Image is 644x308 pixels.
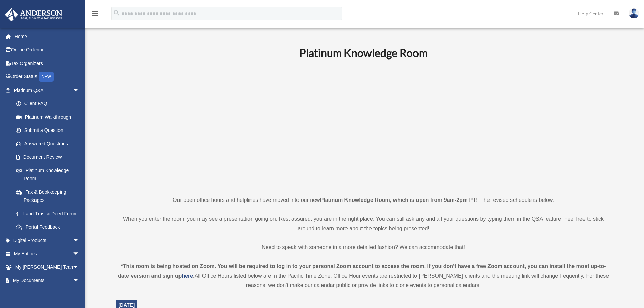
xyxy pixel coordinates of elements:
a: Submit a Question [9,124,90,137]
strong: . [193,273,194,279]
div: NEW [39,72,54,82]
a: My [PERSON_NAME] Teamarrow_drop_down [5,260,90,274]
p: When you enter the room, you may see a presentation going on. Rest assured, you are in the right ... [116,214,611,233]
a: Online Ordering [5,43,90,57]
span: arrow_drop_down [73,260,86,274]
div: All Office Hours listed below are in the Pacific Time Zone. Office Hour events are restricted to ... [116,262,611,290]
a: Platinum Knowledge Room [9,164,86,185]
a: menu [91,12,99,18]
a: Document Review [9,150,90,164]
img: Anderson Advisors Platinum Portal [3,8,64,21]
a: Portal Feedback [9,220,90,234]
a: Order StatusNEW [5,70,90,84]
iframe: 231110_Toby_KnowledgeRoom [262,69,465,183]
a: Platinum Q&Aarrow_drop_down [5,84,90,97]
a: Platinum Walkthrough [9,110,90,124]
span: arrow_drop_down [73,234,86,247]
i: menu [91,9,99,18]
a: Answered Questions [9,137,90,150]
a: Tax & Bookkeeping Packages [9,185,90,207]
strong: *This room is being hosted on Zoom. You will be required to log in to your personal Zoom account ... [118,263,606,279]
span: arrow_drop_down [73,84,86,97]
b: Platinum Knowledge Room [299,46,428,60]
a: Home [5,30,90,43]
a: Client FAQ [9,97,90,111]
img: User Pic [629,8,639,18]
a: My Documentsarrow_drop_down [5,274,90,287]
a: Digital Productsarrow_drop_down [5,234,90,247]
span: arrow_drop_down [73,274,86,288]
p: Need to speak with someone in a more detailed fashion? We can accommodate that! [116,243,611,252]
span: [DATE] [119,302,135,308]
a: My Entitiesarrow_drop_down [5,247,90,261]
span: arrow_drop_down [73,247,86,261]
i: search [113,9,120,17]
a: here [182,273,193,279]
a: Land Trust & Deed Forum [9,207,90,220]
strong: Platinum Knowledge Room, which is open from 9am-2pm PT [320,197,476,203]
p: Our open office hours and helplines have moved into our new ! The revised schedule is below. [116,195,611,205]
a: Tax Organizers [5,56,90,70]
